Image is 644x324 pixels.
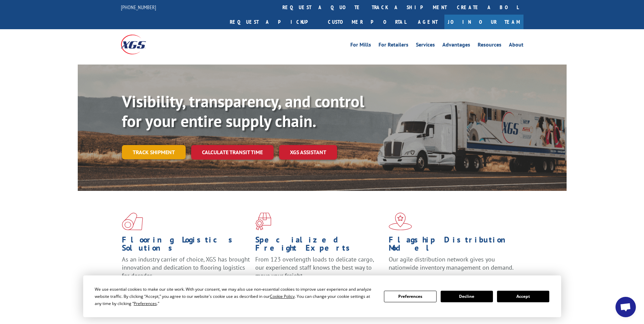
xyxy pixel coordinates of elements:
button: Preferences [384,291,436,302]
h1: Specialized Freight Experts [255,236,384,255]
h1: Flooring Logistics Solutions [122,236,250,255]
div: We use essential cookies to make our site work. With your consent, we may also use non-essential ... [95,286,376,307]
img: xgs-icon-flagship-distribution-model-red [389,213,412,230]
div: Cookie Consent Prompt [83,275,561,317]
button: Decline [441,291,493,302]
a: [PHONE_NUMBER] [121,4,156,11]
a: Request a pickup [225,15,323,29]
a: Resources [478,42,501,50]
a: XGS ASSISTANT [279,145,337,160]
span: Our agile distribution network gives you nationwide inventory management on demand. [389,255,514,271]
img: xgs-icon-total-supply-chain-intelligence-red [122,213,143,230]
p: From 123 overlength loads to delicate cargo, our experienced staff knows the best way to move you... [255,255,384,286]
button: Accept [497,291,549,302]
a: Services [416,42,435,50]
a: Track shipment [122,145,186,159]
a: Agent [411,15,444,29]
h1: Flagship Distribution Model [389,236,517,255]
a: Customer Portal [323,15,411,29]
span: As an industry carrier of choice, XGS has brought innovation and dedication to flooring logistics... [122,255,250,280]
a: For Retailers [379,42,408,50]
a: Calculate transit time [191,145,274,160]
a: For Mills [350,42,371,50]
b: Visibility, transparency, and control for your entire supply chain. [122,91,364,131]
span: Preferences [134,301,157,306]
div: Open chat [615,297,636,317]
a: Join Our Team [444,15,523,29]
span: Cookie Policy [270,293,295,299]
img: xgs-icon-focused-on-flooring-red [255,213,271,230]
a: Advantages [442,42,470,50]
a: About [509,42,523,50]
